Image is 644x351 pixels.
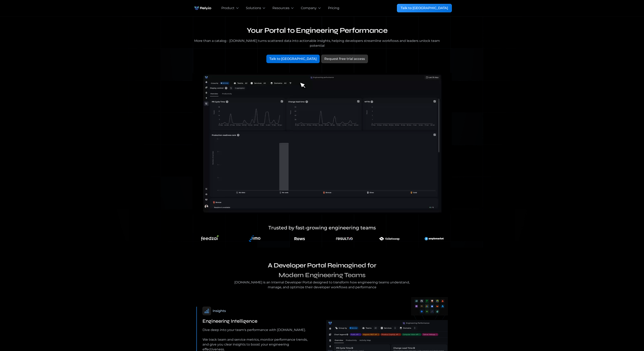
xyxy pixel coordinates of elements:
div: Solutions [246,6,261,11]
img: An illustration of an explorer using binoculars [201,235,219,242]
img: An illustration of an explorer using binoculars [294,233,305,244]
a: Talk to [GEOGRAPHIC_DATA] [266,55,320,63]
div: [DOMAIN_NAME] is an Internal Developer Portal designed to transform how engineering teams underst... [233,280,411,290]
h1: Your Portal to Engineering Performance [192,26,442,35]
div: Resources [272,6,289,11]
div: Talk to [GEOGRAPHIC_DATA] [401,6,448,11]
div: Insights [213,309,226,313]
a: Talk to [GEOGRAPHIC_DATA] [397,4,452,12]
img: Rely.io logo [192,4,213,12]
a: Request free trial access [321,55,368,63]
h3: A Developer Portal Reimagined for Modern Engineering Teams [233,261,411,280]
img: An illustration of an explorer using binoculars [425,233,444,244]
div: Talk to [GEOGRAPHIC_DATA] [269,56,317,61]
img: An illustration of an explorer using binoculars [247,233,263,244]
img: An illustration of an explorer using binoculars [336,233,353,244]
img: An illustration of an explorer using binoculars [374,233,405,244]
div: Request free trial access [324,56,365,61]
div: More than a catalog - [DOMAIN_NAME] turns scattered data into actionable insights, helping develo... [192,38,442,48]
h2: Engineering Intelligence [203,318,257,324]
a: Pricing [328,6,339,11]
div: Company [301,6,317,11]
a: home [192,4,213,12]
iframe: Chatbot [617,324,638,345]
h5: Trusted by fast-growing engineering teams [233,224,411,231]
div: Product [221,6,235,11]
